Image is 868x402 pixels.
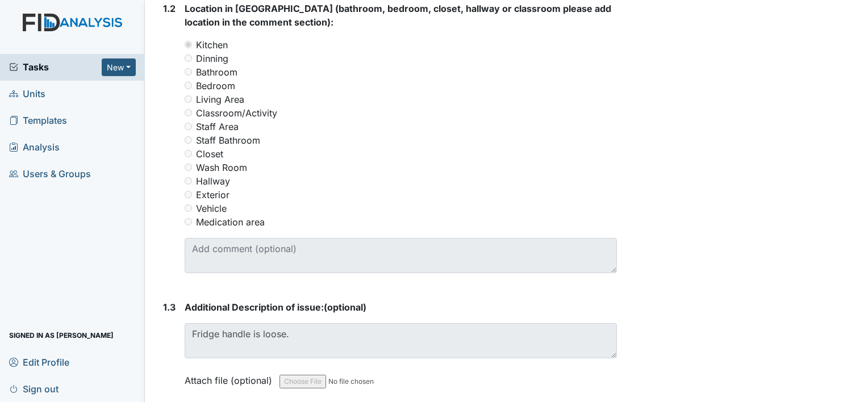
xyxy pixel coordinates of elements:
[185,150,192,157] input: Closet
[9,165,91,183] span: Users & Groups
[102,58,136,76] button: New
[185,204,192,212] input: Vehicle
[196,202,227,215] label: Vehicle
[185,55,192,62] input: Dinning
[9,85,45,103] span: Units
[185,301,324,313] span: Additional Description of issue:
[196,188,229,202] label: Exterior
[185,300,617,314] strong: (optional)
[9,112,67,129] span: Templates
[9,60,102,74] a: Tasks
[185,109,192,116] input: Classroom/Activity
[196,133,260,147] label: Staff Bathroom
[185,323,617,358] textarea: Fridge handle is loose.
[185,95,192,103] input: Living Area
[185,218,192,225] input: Medication area
[196,215,265,229] label: Medication area
[185,136,192,144] input: Staff Bathroom
[185,82,192,89] input: Bedroom
[185,191,192,198] input: Exterior
[185,177,192,185] input: Hallway
[163,300,176,314] label: 1.3
[185,68,192,76] input: Bathroom
[196,174,230,188] label: Hallway
[185,164,192,171] input: Wash Room
[196,93,244,106] label: Living Area
[196,106,277,120] label: Classroom/Activity
[185,3,611,28] span: Location in [GEOGRAPHIC_DATA] (bathroom, bedroom, closet, hallway or classroom please add locatio...
[9,380,59,397] span: Sign out
[196,38,228,52] label: Kitchen
[196,65,237,79] label: Bathroom
[196,161,247,174] label: Wash Room
[196,147,223,161] label: Closet
[185,41,192,48] input: Kitchen
[196,52,228,65] label: Dinning
[196,79,235,93] label: Bedroom
[9,353,69,371] span: Edit Profile
[9,139,60,156] span: Analysis
[185,367,277,387] label: Attach file (optional)
[196,120,239,133] label: Staff Area
[9,326,114,344] span: Signed in as [PERSON_NAME]
[163,2,176,15] label: 1.2
[185,123,192,130] input: Staff Area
